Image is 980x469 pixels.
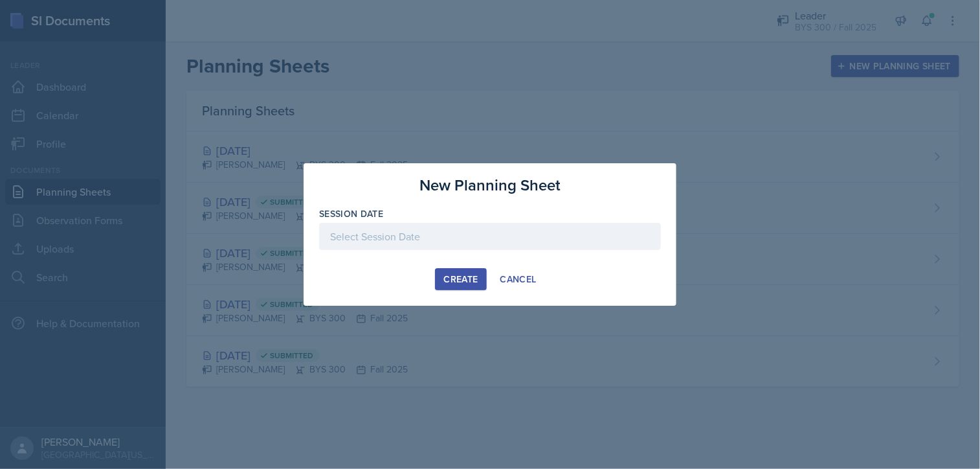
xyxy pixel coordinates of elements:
[443,274,478,284] div: Create
[435,268,486,290] button: Create
[319,207,383,220] label: Session Date
[419,174,561,197] h3: New Planning Sheet
[500,274,537,284] div: Cancel
[492,268,545,290] button: Cancel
